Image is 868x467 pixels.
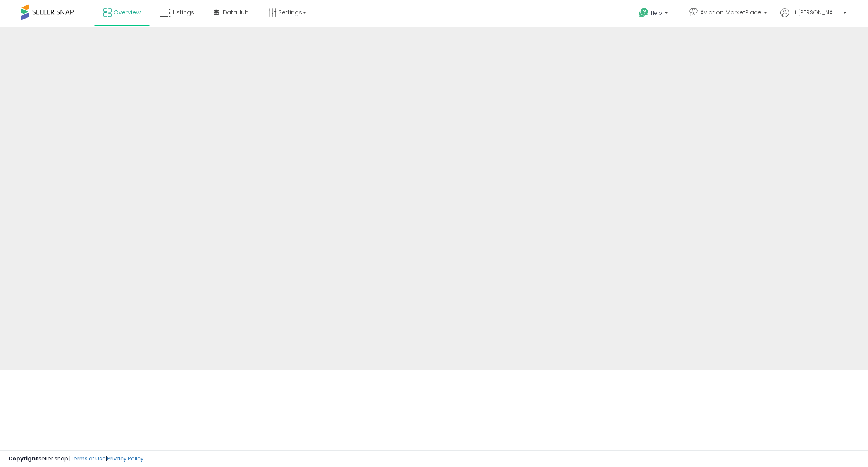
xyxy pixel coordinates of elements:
[639,7,649,18] i: Get Help
[700,8,761,17] span: Aviation MarketPlace
[173,8,194,17] span: Listings
[223,8,249,17] span: DataHub
[791,8,841,17] span: Hi [PERSON_NAME]
[780,8,847,27] a: Hi [PERSON_NAME]
[651,10,662,17] span: Help
[632,1,676,27] a: Help
[114,8,141,17] span: Overview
